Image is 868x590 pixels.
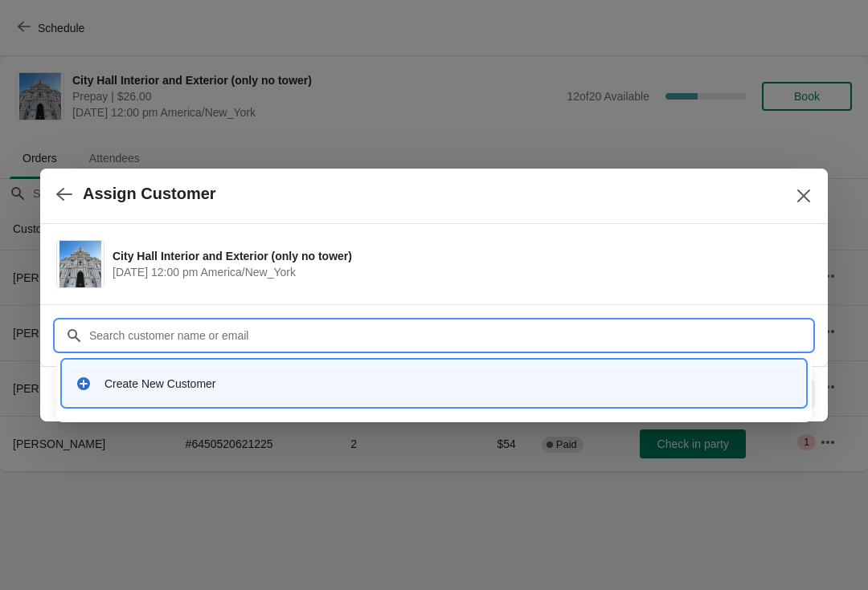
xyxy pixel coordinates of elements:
[83,185,216,203] h2: Assign Customer
[789,181,818,210] button: Close
[113,264,804,280] span: [DATE] 12:00 pm America/New_York
[59,241,102,287] img: City Hall Interior and Exterior (only no tower) | | August 26 | 12:00 pm America/New_York
[113,248,804,264] span: City Hall Interior and Exterior (only no tower)
[88,321,812,350] input: Search customer name or email
[104,376,792,392] div: Create New Customer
